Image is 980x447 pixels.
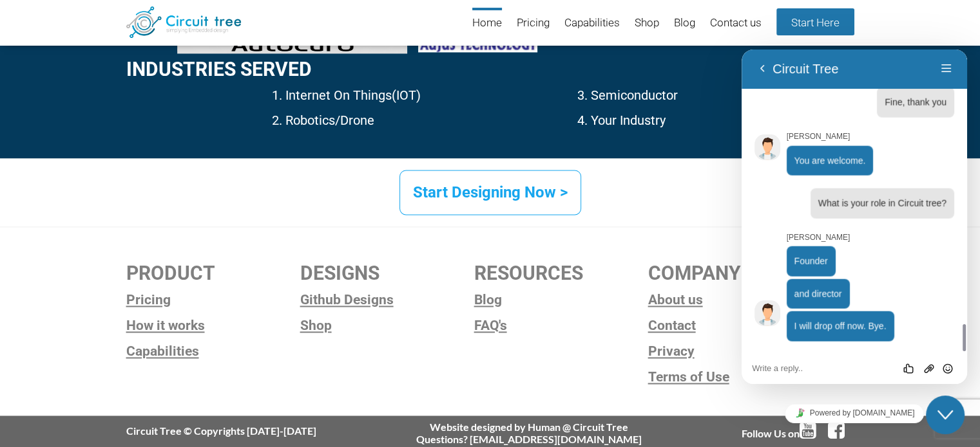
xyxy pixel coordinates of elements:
a: Home [472,8,502,39]
a: Start Designing Now > [399,170,581,215]
p: 3. Semiconductor [577,86,854,105]
a: Github Designs [300,290,474,309]
a: Pricing [517,8,550,39]
a: Shop [300,316,474,335]
h2: PRODUCT [126,262,300,284]
a: Shop [635,8,659,39]
iframe: chat widget [926,396,967,434]
div: Circuit Tree © Copyrights [DATE]-[DATE] [126,424,316,436]
a: About us [648,290,822,309]
div: Follow Us on [742,420,854,439]
h2: DESIGNS [300,262,474,284]
h2: Industries Served [126,59,854,80]
p: 4. Your Industry [577,111,854,130]
a: How it works [126,316,300,335]
h2: COMPANY [648,262,822,284]
img: Circuit Tree [126,6,242,38]
iframe: chat widget [742,399,967,428]
p: 2. Robotics/Drone [272,111,476,130]
iframe: chat widget [742,50,967,384]
a: Capabilities [126,342,300,361]
a: FAQ's [474,316,648,335]
p: 1. Internet On Things(IOT) [272,86,476,105]
a: Start Here [776,8,854,35]
a: Contact us [710,8,762,39]
a: Capabilities [564,8,620,39]
a: Privacy [648,342,822,361]
div: Website designed by Human @ Circuit Tree Questions? [EMAIL_ADDRESS][DOMAIN_NAME] [416,420,642,444]
h2: RESOURCES [474,262,648,284]
a: Blog [474,290,648,309]
a: Blog [674,8,695,39]
a: Pricing [126,290,300,309]
a: Terms of Use [648,367,822,387]
a: Contact [648,316,822,335]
